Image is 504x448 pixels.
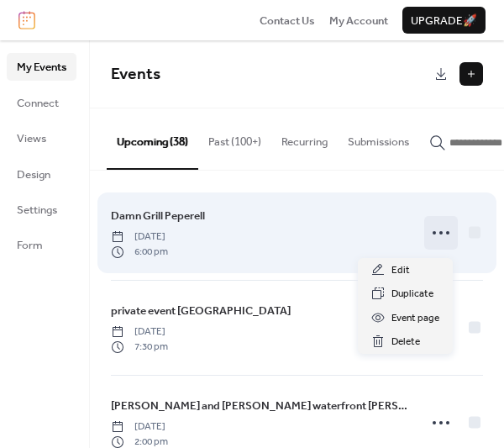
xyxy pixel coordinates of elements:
a: Contact Us [260,12,315,29]
span: [DATE] [111,324,168,340]
a: private event [GEOGRAPHIC_DATA] [111,302,291,320]
span: My Account [329,13,388,29]
span: 6:00 pm [111,245,168,260]
a: [PERSON_NAME] and [PERSON_NAME] waterfront [PERSON_NAME] [111,397,407,415]
button: Submissions [338,108,419,167]
span: Duplicate [391,286,433,303]
span: Event page [391,310,439,327]
span: Delete [391,334,420,350]
span: private event [GEOGRAPHIC_DATA] [111,303,291,319]
a: Form [7,231,76,258]
a: Damn Grill Peperell [111,207,205,225]
span: Connect [17,95,59,112]
a: Views [7,124,76,151]
span: Edit [391,262,410,279]
span: My Events [17,59,66,76]
button: Upgrade🚀 [402,7,486,34]
a: Connect [7,89,76,116]
span: [PERSON_NAME] and [PERSON_NAME] waterfront [PERSON_NAME] [111,398,407,414]
span: Contact Us [260,13,315,29]
span: Events [111,59,160,90]
a: Settings [7,196,76,223]
span: Damn Grill Peperell [111,208,205,224]
span: [DATE] [111,419,168,435]
button: Upcoming (38) [107,108,198,169]
a: My Events [7,53,76,80]
span: Views [17,130,46,147]
span: 7:30 pm [111,340,168,355]
button: Past (100+) [198,108,271,167]
img: logo [18,11,35,29]
button: Recurring [271,108,338,167]
a: Design [7,161,76,187]
span: [DATE] [111,229,168,245]
a: My Account [329,12,388,29]
span: Settings [17,202,57,219]
span: Form [17,237,43,254]
span: Design [17,166,50,183]
span: Upgrade 🚀 [411,13,477,29]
